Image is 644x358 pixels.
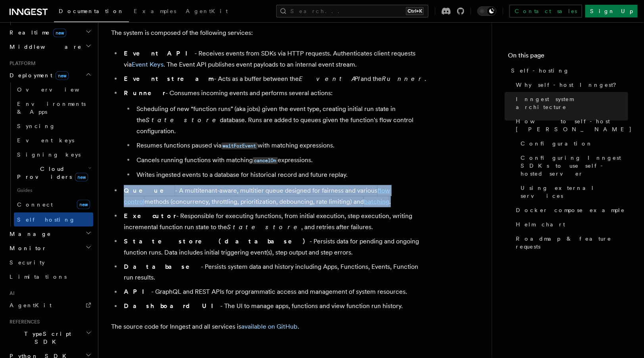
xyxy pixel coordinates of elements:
a: Syncing [14,119,93,133]
span: AgentKit [186,8,228,14]
a: How to self-host [PERSON_NAME] [513,114,628,136]
li: - Consumes incoming events and performs several actions: [121,88,429,180]
span: Inngest system architecture [516,95,628,111]
em: Runner [382,75,425,82]
h4: On this page [508,51,628,63]
div: Deploymentnew [6,82,93,227]
li: Cancels running functions with matching expressions. [134,155,429,166]
a: batching [364,198,389,205]
span: AI [6,290,15,297]
code: cancelOn [253,157,278,164]
span: Overview [17,86,99,93]
a: Event keys [14,133,93,147]
a: Configuration [517,136,628,151]
a: Self-hosting [508,63,628,78]
a: Configuring Inngest SDKs to use self-hosted server [517,151,628,181]
span: Connect [17,201,53,208]
kbd: Ctrl+K [406,7,424,15]
span: How to self-host [PERSON_NAME] [516,117,632,133]
button: Middleware [6,40,93,54]
li: - Receives events from SDKs via HTTP requests. Authenticates client requests via . The Event API ... [121,48,429,70]
span: Roadmap & feature requests [516,235,628,251]
a: Docker compose example [513,203,628,217]
li: Resumes functions paused via with matching expressions. [134,140,429,151]
a: Documentation [54,2,129,22]
a: Roadmap & feature requests [513,232,628,254]
a: Why self-host Inngest? [513,78,628,92]
a: Limitations [6,270,93,284]
a: Event Keys [132,61,163,68]
a: Environments & Apps [14,97,93,119]
span: Guides [14,184,93,197]
a: AgentKit [181,2,233,21]
strong: Dashboard UI [124,302,220,310]
button: Deploymentnew [6,68,93,82]
span: new [75,173,88,182]
a: Security [6,255,93,270]
span: Environments & Apps [17,101,86,115]
strong: Executor [124,212,176,220]
em: State store [227,223,301,231]
a: Signing keys [14,147,93,162]
span: Why self-host Inngest? [516,81,622,89]
span: new [77,200,90,209]
a: cancelOn [253,156,278,164]
strong: Event stream [124,75,214,82]
span: Cloud Providers [14,165,88,181]
li: Writes ingested events to a database for historical record and future replay. [134,169,429,180]
span: Deployment [6,71,69,79]
button: Search...Ctrl+K [276,5,429,17]
span: Helm chart [516,220,565,228]
a: Examples [129,2,181,21]
span: Using external services [521,184,628,200]
span: Self hosting [17,216,75,223]
strong: Database [124,263,201,270]
span: Middleware [6,43,82,51]
strong: Queue [124,187,175,194]
button: TypeScript SDK [6,327,93,349]
strong: State store (database) [124,237,310,245]
span: Signing keys [17,151,81,158]
span: Monitor [6,244,47,252]
a: AgentKit [6,298,93,312]
button: Cloud Providersnew [14,162,93,184]
a: available on GitHub [241,323,298,331]
span: AgentKit [10,302,52,308]
button: Monitor [6,241,93,255]
span: Self-hosting [511,67,569,75]
a: Overview [14,82,93,97]
li: - A multitenant-aware, multitier queue designed for fairness and various methods (concurrency, th... [121,185,429,207]
p: The source code for Inngest and all services is . [111,322,429,333]
a: flow control [124,187,390,205]
span: Manage [6,230,51,238]
span: Documentation [59,8,124,14]
li: - Acts as a buffer between the and the . [121,73,429,84]
span: Docker compose example [516,206,625,214]
span: Limitations [10,274,67,280]
span: Security [10,259,45,266]
em: State store [146,116,220,124]
span: Realtime [6,29,66,36]
em: Event API [299,75,361,82]
li: - Responsible for executing functions, from initial execution, step execution, writing incrementa... [121,211,429,233]
a: waitForEvent [221,142,258,149]
span: Examples [134,8,176,14]
a: Connectnew [14,197,93,213]
a: Using external services [517,181,628,203]
button: Realtimenew [6,25,93,40]
li: - Persists system data and history including Apps, Functions, Events, Function run results. [121,261,429,283]
li: Scheduling of new “function runs” (aka jobs) given the event type, creating initial run state in ... [134,103,429,137]
span: new [56,71,69,80]
code: waitForEvent [221,143,258,149]
span: TypeScript SDK [6,330,86,346]
span: Syncing [17,123,56,129]
p: The system is composed of the following services: [111,27,429,38]
span: Platform [6,60,36,67]
strong: Runner [124,89,165,97]
a: Contact sales [509,5,582,17]
a: Self hosting [14,213,93,227]
li: - The UI to manage apps, functions and view function run history. [121,301,429,312]
span: Configuration [521,140,593,147]
a: Helm chart [513,217,628,232]
button: Manage [6,227,93,241]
